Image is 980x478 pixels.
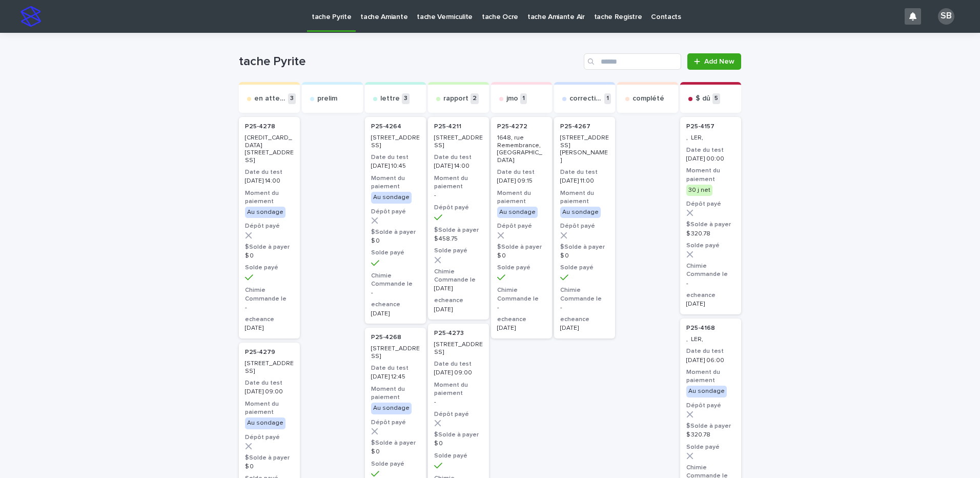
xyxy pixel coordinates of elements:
div: Au sondage [560,207,601,218]
h3: $Solde à payer [560,243,609,251]
h3: $Solde à payer [686,221,735,229]
p: $ 320.78 [686,230,735,237]
p: [DATE] 09:00 [434,369,483,376]
h3: $Solde à payer [434,226,483,234]
p: [DATE] 00:00 [686,155,735,163]
h3: Date du test [686,347,735,355]
p: P25-4278 [245,123,275,130]
p: $ dû [696,94,710,103]
div: Au sondage [686,386,727,397]
h3: Moment du paiement [245,189,294,206]
p: P25-4264 [371,123,401,130]
h3: Chimie Commande le [560,286,609,303]
h3: Chimie Commande le [497,286,546,303]
h3: Dépôt payé [497,222,546,230]
div: Au sondage [245,417,285,429]
h3: Moment du paiement [560,189,609,206]
p: complété [632,94,664,103]
a: P25-4267 [STREET_ADDRESS][PERSON_NAME]Date du test[DATE] 11:00Moment du paiementAu sondageDépôt p... [554,117,615,338]
h3: Date du test [497,168,546,176]
h3: Moment du paiement [434,381,483,397]
h3: Chimie Commande le [245,286,294,303]
p: [DATE] [560,325,609,332]
p: - [245,304,294,311]
h3: Solde payé [686,242,735,250]
p: [DATE] [371,310,420,317]
h3: Dépôt payé [371,419,420,427]
span: Add New [704,58,734,65]
p: 3 [288,93,296,104]
a: P25-4211 [STREET_ADDRESS]Date du test[DATE] 14:00Moment du paiement-Dépôt payé$Solde à payer$ 458... [428,117,489,320]
h3: Solde payé [245,264,294,272]
p: [STREET_ADDRESS] [434,134,483,149]
p: [DATE] 11:00 [560,177,609,185]
p: 2 [471,93,479,104]
div: P25-4157 , LER,Date du test[DATE] 00:00Moment du paiement30 j netDépôt payé$Solde à payer$ 320.78... [680,117,741,314]
p: , LER, [686,134,735,142]
p: P25-4211 [434,123,461,130]
h3: Solde payé [371,249,420,257]
p: 1648, rue Remembrance, [GEOGRAPHIC_DATA] [497,134,546,164]
a: P25-4278 [CREDIT_CARD_DATA][STREET_ADDRESS]Date du test[DATE] 14:00Moment du paiementAu sondageDé... [239,117,300,338]
p: - [497,304,546,311]
h3: Moment du paiement [686,167,735,183]
p: - [560,304,609,311]
p: - [434,399,483,406]
h3: Moment du paiement [434,174,483,191]
p: correction exp [569,94,602,103]
p: [STREET_ADDRESS] [434,341,483,356]
p: [CREDIT_CARD_DATA][STREET_ADDRESS] [245,134,294,164]
h3: $Solde à payer [371,228,420,236]
p: [DATE] [686,301,735,308]
h3: Moment du paiement [686,368,735,385]
h3: Dépôt payé [245,222,294,230]
h3: Date du test [686,146,735,154]
p: prelim [317,94,337,103]
h3: $Solde à payer [434,431,483,439]
p: [DATE] 09:15 [497,177,546,185]
a: P25-4264 [STREET_ADDRESS]Date du test[DATE] 10:45Moment du paiementAu sondageDépôt payé$Solde à p... [365,117,426,324]
h1: tache Pyrite [239,54,580,69]
img: stacker-logo-s-only.png [21,6,41,27]
h3: echeance [434,296,483,305]
h3: Dépôt payé [371,208,420,216]
p: [STREET_ADDRESS][PERSON_NAME] [560,134,609,164]
h3: Chimie Commande le [434,268,483,284]
h3: Date du test [434,153,483,162]
p: $ 320.78 [686,431,735,439]
p: $ 0 [497,252,546,260]
h3: Solde payé [434,247,483,255]
p: $ 0 [371,448,420,455]
h3: Moment du paiement [245,400,294,416]
h3: Dépôt payé [686,200,735,208]
div: Au sondage [245,207,285,218]
h3: Date du test [560,168,609,176]
h3: Dépôt payé [686,402,735,410]
p: - [434,192,483,199]
p: [STREET_ADDRESS] [371,134,420,149]
p: 3 [402,93,410,104]
p: [STREET_ADDRESS] [371,345,420,360]
p: 1 [520,93,527,104]
p: P25-4268 [371,334,401,341]
p: [DATE] 14:00 [434,163,483,170]
p: [DATE] 14:00 [245,177,294,185]
h3: $Solde à payer [497,243,546,251]
p: $ 0 [245,252,294,260]
p: P25-4168 [686,325,715,332]
p: [DATE] [434,285,483,292]
div: 30 j net [686,185,712,196]
p: [DATE] 06:00 [686,357,735,364]
h3: Solde payé [560,264,609,272]
p: P25-4273 [434,330,464,337]
h3: Date du test [434,360,483,368]
p: - [371,289,420,296]
input: Search [584,53,681,70]
p: , LER, [686,336,735,343]
h3: Solde payé [371,460,420,468]
a: P25-4272 1648, rue Remembrance, [GEOGRAPHIC_DATA]Date du test[DATE] 09:15Moment du paiementAu son... [491,117,552,338]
